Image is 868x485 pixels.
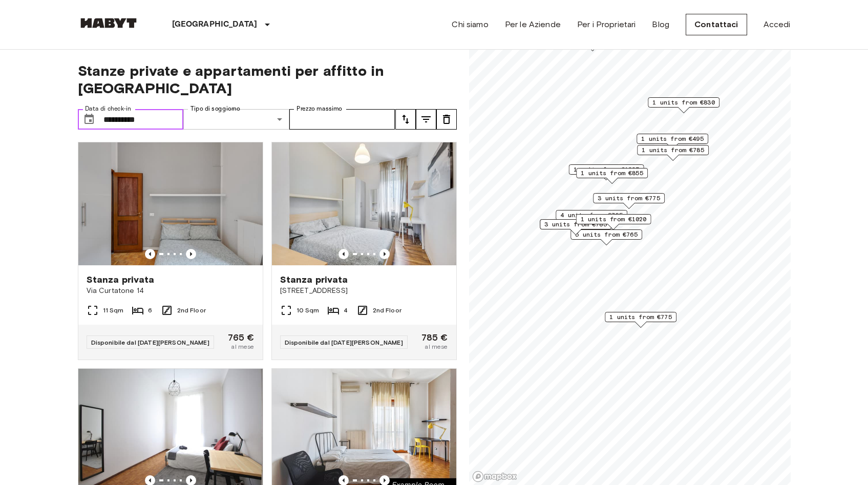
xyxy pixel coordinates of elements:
[186,249,196,259] button: Previous image
[652,98,715,107] span: 1 units from €830
[560,210,623,220] span: 4 units from €765
[91,339,209,346] span: Disponibile dal [DATE][PERSON_NAME]
[280,286,448,296] span: [STREET_ADDRESS]
[177,306,206,315] span: 2nd Floor
[190,104,240,113] label: Tipo di soggiorno
[87,286,255,296] span: Via Curtatone 14
[576,214,651,230] div: Map marker
[637,134,708,150] div: Map marker
[172,18,258,31] p: [GEOGRAPHIC_DATA]
[652,18,669,31] a: Blog
[297,306,320,315] span: 10 Sqm
[271,142,457,360] a: Marketing picture of unit IT-14-031-002-04HPrevious imagePrevious imageStanza privata[STREET_ADDR...
[272,142,456,265] img: Marketing picture of unit IT-14-031-002-04H
[285,339,403,346] span: Disponibile dal [DATE][PERSON_NAME]
[338,249,349,259] button: Previous image
[79,109,99,130] button: Choose date, selected date is 1 Jan 2026
[581,168,643,178] span: 1 units from €855
[344,306,348,315] span: 4
[228,333,255,342] span: 765 €
[593,193,665,209] div: Map marker
[544,220,607,229] span: 3 units from €785
[568,164,644,180] div: Map marker
[505,18,561,31] a: Per le Aziende
[297,104,342,113] label: Prezzo massimo
[103,306,124,315] span: 11 Sqm
[576,168,648,184] div: Map marker
[686,14,747,35] a: Contattaci
[609,312,672,322] span: 1 units from €775
[642,145,704,155] span: 1 units from €785
[416,109,436,130] button: tune
[605,312,676,328] div: Map marker
[395,109,416,130] button: tune
[575,230,638,239] span: 5 units from €765
[580,215,646,224] span: 1 units from €1020
[87,273,155,286] span: Stanza privata
[78,142,263,265] img: Marketing picture of unit IT-14-030-002-01H
[472,471,517,482] a: Mapbox logo
[641,134,704,143] span: 1 units from €495
[379,249,390,259] button: Previous image
[637,145,709,161] div: Map marker
[148,306,152,315] span: 6
[85,104,131,113] label: Data di check-in
[570,229,642,245] div: Map marker
[280,273,348,286] span: Stanza privata
[452,18,488,31] a: Chi siamo
[598,194,660,203] span: 3 units from €775
[421,333,448,342] span: 785 €
[648,97,719,113] div: Map marker
[145,249,155,259] button: Previous image
[78,62,457,97] span: Stanze private e appartamenti per affitto in [GEOGRAPHIC_DATA]
[556,210,627,226] div: Map marker
[78,142,263,360] a: Marketing picture of unit IT-14-030-002-01HPrevious imagePrevious imageStanza privataVia Curtaton...
[425,342,448,351] span: al mese
[540,219,611,235] div: Map marker
[78,18,139,28] img: Habyt
[764,18,791,31] a: Accedi
[573,165,639,174] span: 1 units from €1235
[577,18,636,31] a: Per i Proprietari
[373,306,401,315] span: 2nd Floor
[436,109,457,130] button: tune
[231,342,254,351] span: al mese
